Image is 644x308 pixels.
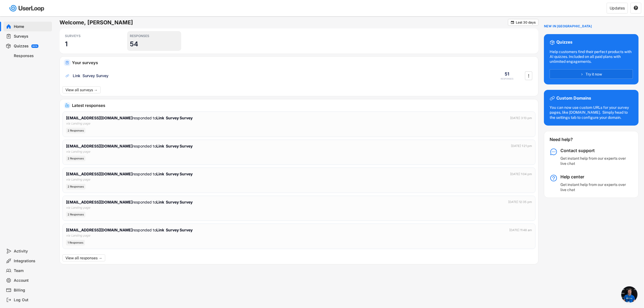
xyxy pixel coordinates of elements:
[156,200,193,204] strong: Link Survey Survey
[550,49,633,64] div: Help customers find their perfect products with AI quizzes. Included on all paid plans with unlim...
[130,34,179,38] div: RESPONSES
[66,144,133,148] strong: [EMAIL_ADDRESS][DOMAIN_NAME]
[71,121,90,126] div: Landing page
[586,72,602,76] span: Try it now
[526,72,531,80] button: 
[72,61,534,65] div: Your surveys
[508,200,532,204] div: [DATE] 12:35 pm
[510,116,532,120] div: [DATE] 3:13 pm
[633,6,638,11] button: 
[560,148,628,153] div: Contact support
[66,240,85,245] div: 1 Responses
[510,20,514,24] button: 
[66,177,70,182] div: via
[62,254,105,261] button: View all responses →
[66,143,193,149] div: responded to
[550,137,587,142] div: Need help?
[66,116,133,120] strong: [EMAIL_ADDRESS][DOMAIN_NAME]
[66,121,70,126] div: via
[71,177,90,182] div: Landing page
[621,286,638,303] div: Open chat
[66,172,133,176] strong: [EMAIL_ADDRESS][DOMAIN_NAME]
[66,227,193,233] div: responded to
[14,278,50,283] div: Account
[544,24,592,29] div: NEW IN [GEOGRAPHIC_DATA]
[610,6,625,10] div: Updates
[66,200,133,204] strong: [EMAIL_ADDRESS][DOMAIN_NAME]
[66,205,70,210] div: via
[556,40,572,45] div: Quizzes
[60,19,508,26] h6: Welcome, [PERSON_NAME]
[560,182,628,192] div: Get instant help from our experts over live chat
[509,228,532,232] div: [DATE] 11:48 am
[156,228,193,232] strong: Link Survey Survey
[66,128,85,133] div: 2 Responses
[66,199,193,205] div: responded to
[65,103,69,107] img: IncomingMajor.svg
[14,249,50,254] div: Activity
[516,21,536,24] div: Last 30 days
[560,174,628,180] div: Help center
[73,73,108,78] div: Link Survey Survey
[66,228,133,232] strong: [EMAIL_ADDRESS][DOMAIN_NAME]
[71,149,90,154] div: Landing page
[14,24,50,29] div: Home
[66,233,70,238] div: via
[130,40,138,48] h3: 54
[634,5,638,10] text: 
[32,45,37,47] div: BETA
[14,44,29,49] div: Quizzes
[14,288,50,293] div: Billing
[14,258,50,264] div: Integrations
[156,172,193,176] strong: Link Survey Survey
[65,34,114,38] div: SURVEYS
[14,34,50,39] div: Surveys
[505,71,510,77] div: 51
[510,172,532,176] div: [DATE] 1:04 pm
[72,103,534,107] div: Latest responses
[528,73,529,78] text: 
[65,40,68,48] h3: 1
[14,297,50,303] div: Log Out
[66,115,193,121] div: responded to
[560,156,628,166] div: Get instant help from our experts over live chat
[556,96,591,101] div: Custom Domains
[66,184,85,189] div: 2 Responses
[71,233,90,238] div: Landing page
[501,77,514,80] div: RESPONSES
[66,149,70,154] div: via
[66,212,85,217] div: 2 Responses
[550,105,633,120] div: You can now use custom URLs for your survey pages, like [DOMAIN_NAME]. Simply head to the setting...
[156,144,193,148] strong: Link Survey Survey
[550,69,633,79] button: Try it now
[71,205,90,210] div: Landing page
[511,144,532,148] div: [DATE] 1:21 pm
[14,268,50,273] div: Team
[66,156,85,161] div: 2 Responses
[511,20,514,24] text: 
[66,171,193,177] div: responded to
[156,116,193,120] strong: Link Survey Survey
[62,86,101,93] button: View all surveys →
[14,53,50,58] div: Responses
[8,3,46,14] img: userloop-logo-01.svg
